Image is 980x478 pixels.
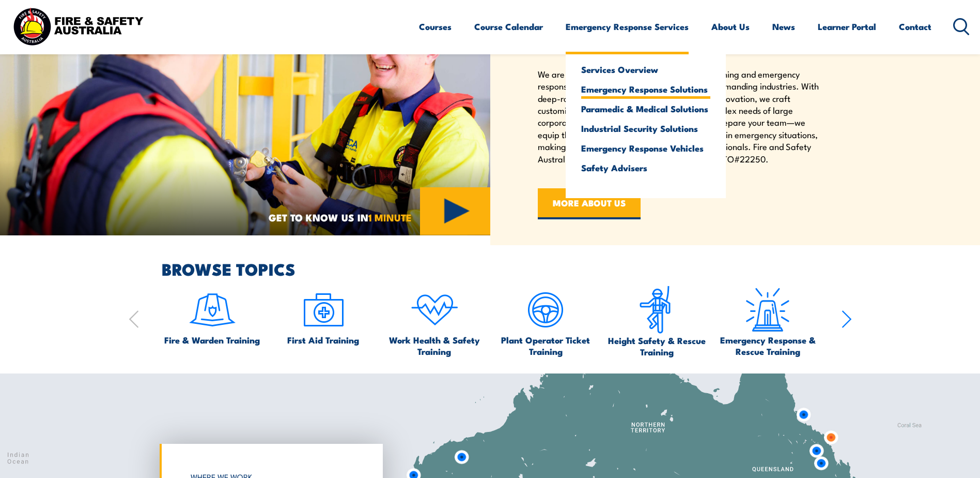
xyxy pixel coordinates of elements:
[474,13,543,40] a: Course Calendar
[495,286,596,357] a: Plant Operator Ticket Training
[581,163,710,172] a: Safety Advisers
[581,65,710,74] a: Services Overview
[287,286,359,346] a: First Aid Training
[164,286,260,346] a: Fire & Warden Training
[538,188,641,219] a: MORE ABOUT US
[581,143,710,153] a: Emergency Response Vehicles
[743,286,792,334] img: Emergency Response Icon
[384,286,485,357] a: Work Health & Safety Training
[606,286,707,357] a: Height Safety & Rescue Training
[581,84,710,94] a: Emergency Response Solutions
[632,286,681,335] img: icon-6
[717,334,818,357] span: Emergency Response & Rescue Training
[287,334,359,346] span: First Aid Training
[538,68,821,165] p: We are recognised for our expertise in safety training and emergency response, serving Australia’...
[711,13,750,40] a: About Us
[772,13,795,40] a: News
[717,286,818,357] a: Emergency Response & Rescue Training
[269,213,412,222] span: GET TO KNOW US IN
[606,335,707,357] span: Height Safety & Rescue Training
[419,13,452,40] a: Courses
[410,286,459,334] img: icon-4
[521,286,570,334] img: icon-5
[581,124,710,133] a: Industrial Security Solutions
[566,13,689,40] a: Emergency Response Services
[899,13,931,40] a: Contact
[818,13,876,40] a: Learner Portal
[495,334,596,357] span: Plant Operator Ticket Training
[188,286,237,334] img: icon-1
[581,104,710,113] a: Paramedic & Medical Solutions
[368,210,412,225] strong: 1 MINUTE
[299,286,348,334] img: icon-2
[384,334,485,357] span: Work Health & Safety Training
[162,261,852,276] h2: BROWSE TOPICS
[164,334,260,346] span: Fire & Warden Training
